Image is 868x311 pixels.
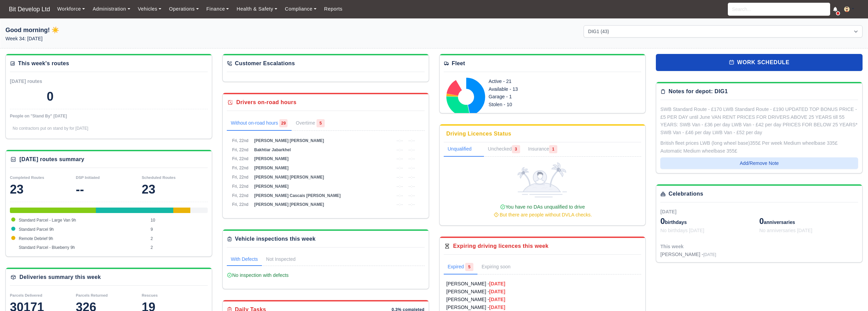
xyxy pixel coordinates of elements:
div: Expiring driving licences this week [453,242,549,250]
div: Driving Licences Status [446,130,512,138]
td: 2 [149,243,208,252]
td: 9 [149,225,208,234]
div: Drivers on-road hours [236,98,296,107]
a: Insurance [524,142,561,157]
div: Available - 13 [489,85,588,93]
span: Standard Parcel - Blueberry 9h [19,245,75,250]
span: Fri, 22nd [232,175,248,180]
a: With Defects [227,253,262,266]
span: [PERSON_NAME] [PERSON_NAME] [254,138,324,143]
span: Bakhtiar Jabarkhel [254,147,291,152]
span: No birthdays [DATE] [660,228,704,233]
span: No inspection with defects [227,272,289,278]
span: --:-- [396,202,403,207]
div: Standard Parcel - Large Van 9h [10,208,96,213]
div: -- [76,183,142,196]
span: Fri, 22nd [232,147,248,152]
span: [PERSON_NAME] [254,156,289,161]
div: Deliveries summary this week [19,273,101,281]
small: Parcels Delivered [10,293,42,297]
strong: [DATE] [489,281,505,286]
a: work schedule [656,54,863,71]
span: --:-- [396,156,403,161]
strong: [DATE] [489,305,505,310]
span: 1 [549,145,557,153]
div: Remote Debrief 9h [173,208,190,213]
span: --:-- [396,166,403,170]
div: [DATE] routes summary [19,155,84,164]
a: Workforce [54,2,89,16]
a: [PERSON_NAME] -[DATE] [446,296,639,303]
div: 0 [47,90,54,103]
span: No anniversaries [DATE] [759,228,812,233]
div: Standard Parcel 9h [96,208,173,213]
a: Finance [203,2,233,16]
div: Notes for depot: DIG1 [668,87,728,96]
span: 5 [465,263,473,271]
span: Fri, 22nd [232,138,248,143]
span: Standard Parcel 9h [19,227,54,232]
a: [PERSON_NAME] -[DATE] [446,280,639,288]
span: 29 [279,119,288,127]
span: Fri, 22nd [232,202,248,207]
span: 5 [317,119,325,127]
div: 23 [142,183,208,196]
a: Overtime [292,116,329,131]
small: Parcels Returned [76,293,108,297]
span: --:-- [396,147,403,152]
span: Fri, 22nd [232,184,248,189]
span: --:-- [408,147,415,152]
span: --:-- [396,175,403,180]
span: No contractors put on stand by for [DATE] [13,126,88,131]
a: Compliance [281,2,320,16]
span: Fri, 22nd [232,156,248,161]
span: --:-- [396,193,403,198]
a: Health & Safety [233,2,281,16]
button: Add/Remove Note [660,157,858,169]
span: --:-- [408,166,415,170]
span: [PERSON_NAME] [PERSON_NAME] [254,175,324,180]
div: Vehicle inspections this week [235,235,316,243]
span: --:-- [408,193,415,198]
span: Fri, 22nd [232,193,248,198]
span: [DATE] [660,209,676,214]
a: Without on-road hours [227,116,292,131]
div: Standard Parcel - Blueberry 9h [190,208,207,213]
div: SWB Standard Route - £170 LWB Standard Route - £190 UPDATED TOP BONUS PRICE - £5 PER DAY until Ju... [660,105,858,137]
strong: [DATE] [489,289,505,294]
span: 0 [660,216,665,226]
span: --:-- [396,138,403,143]
span: Bit Develop Ltd [5,2,54,16]
a: Administration [89,2,134,16]
div: 23 [10,183,76,196]
div: But there are people without DVLA checks. [446,211,639,219]
span: --:-- [408,202,415,207]
td: 10 [149,216,208,225]
span: [PERSON_NAME] [254,166,289,170]
h1: Good morning! ☀️ [5,25,284,35]
div: Customer Escalations [235,59,295,68]
span: --:-- [408,175,415,180]
strong: [DATE] [489,297,505,302]
div: Active - 21 [489,77,588,85]
small: Rescues [142,293,158,297]
p: Week 34: [DATE] [5,35,284,43]
span: [DATE] [703,252,716,257]
div: [DATE] routes [10,77,109,85]
span: --:-- [396,184,403,189]
a: Unchecked [484,142,524,157]
span: Standard Parcel - Large Van 9h [19,218,76,223]
div: Garage - 1 [489,93,588,101]
span: [PERSON_NAME] [254,184,289,189]
a: Reports [320,2,346,16]
span: Fri, 22nd [232,166,248,170]
input: Search... [728,3,830,16]
div: Fleet [452,59,465,68]
span: Remote Debrief 9h [19,236,53,241]
div: Stolen - 10 [489,101,588,109]
div: You have no DAs unqualified to drive [446,203,639,219]
div: birthdays [660,216,759,227]
div: [PERSON_NAME] - [660,251,716,258]
span: 3 [512,145,520,153]
small: DSP Initiated [76,175,100,180]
